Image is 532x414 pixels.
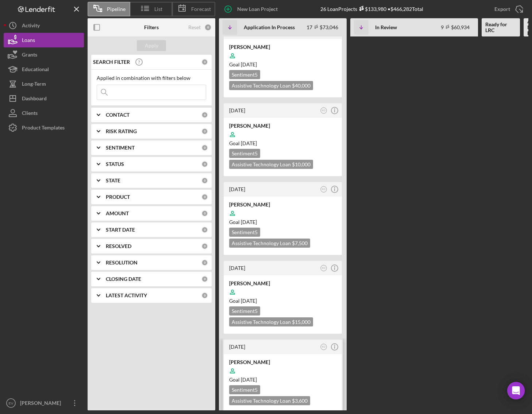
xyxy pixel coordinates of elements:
button: Loans [4,33,84,47]
a: [DATE]KG[PERSON_NAME]Goal [DATE]Sentiment5Assistive Technology Loan $3,600 [223,338,343,414]
time: 10/02/2025 [241,61,257,67]
span: Goal [229,140,257,146]
a: [DATE]KG[PERSON_NAME]Goal [DATE]Sentiment5Assistive Technology Loan $15,000 [223,260,343,335]
span: $3,600 [292,398,308,404]
span: $7,500 [292,240,308,246]
div: Export [494,2,510,16]
b: CONTACT [106,112,130,118]
div: Assistive Technology Loan [229,317,313,326]
button: Dashboard [4,91,84,106]
button: Educational [4,62,84,77]
span: Goal [229,376,257,383]
button: New Loan Project [219,2,285,16]
b: In Review [375,24,397,30]
b: SEARCH FILTER [93,59,130,65]
div: [PERSON_NAME] [229,201,336,208]
text: KG [322,345,325,348]
time: 2025-08-31 07:51 [229,186,245,192]
div: Assistive Technology Loan [229,81,313,90]
span: $40,000 [292,82,311,89]
b: AMOUNT [106,210,129,216]
div: 0 [201,144,208,151]
span: Goal [229,61,257,67]
b: CLOSING DATE [106,276,141,282]
b: Filters [144,24,159,30]
div: Grants [22,47,37,64]
b: LATEST ACTIVITY [106,293,147,298]
button: Clients [4,106,84,120]
div: Sentiment 5 [229,306,260,316]
div: 0 [201,112,208,118]
b: Application In Process [244,24,295,30]
span: Goal [229,298,257,304]
div: 0 [201,292,208,299]
div: Sentiment 5 [229,70,260,79]
button: Export [487,2,528,16]
div: 0 [201,227,208,233]
div: [PERSON_NAME] [229,43,336,51]
button: KG [319,185,329,194]
div: 26 Loan Projects • $466,282 Total [320,6,423,12]
b: STATUS [106,161,124,167]
text: KG [322,188,325,190]
span: $10,000 [292,161,311,167]
time: 2025-08-31 18:31 [229,107,245,113]
div: Sentiment 5 [229,385,260,394]
div: Assistive Technology Loan [229,396,310,405]
button: Apply [137,40,166,51]
text: KG [322,267,325,269]
b: START DATE [106,227,135,233]
div: Educational [22,62,49,78]
text: KG [322,109,325,112]
text: EV [9,401,14,405]
div: 0 [201,194,208,200]
button: KG [319,106,329,116]
div: Loans [22,33,35,49]
a: [DATE]KG[PERSON_NAME]Goal [DATE]Sentiment5Assistive Technology Loan $7,500 [223,181,343,256]
div: Assistive Technology Loan [229,239,310,248]
div: 0 [201,259,208,266]
div: Open Intercom Messenger [507,382,525,399]
b: PRODUCT [106,194,130,200]
div: [PERSON_NAME] [229,280,336,287]
span: Pipeline [107,6,126,12]
div: 0 [201,161,208,167]
button: KG [319,342,329,352]
div: Reset [188,24,201,30]
div: 0 [201,128,208,135]
b: RESOLVED [106,243,131,249]
div: Applied in combination with filters below [97,75,206,81]
div: 0 [201,210,208,217]
button: KG [319,263,329,273]
b: RESOLUTION [106,260,138,266]
a: [DATE]KG[PERSON_NAME]Goal [DATE]Sentiment5Assistive Technology Loan $40,000 [223,23,343,98]
div: Dashboard [22,91,47,108]
div: Long-Term [22,77,46,93]
div: 0 [201,59,208,65]
b: Ready for LRC [485,22,516,33]
b: SENTIMENT [106,145,135,151]
div: 0 [201,243,208,249]
button: Long-Term [4,77,84,91]
div: 0 [201,177,208,184]
div: 9 $60,934 [441,24,470,30]
div: 0 [201,276,208,282]
a: [DATE]KG[PERSON_NAME]Goal [DATE]Sentiment5Assistive Technology Loan $10,000 [223,102,343,177]
div: [PERSON_NAME] [229,359,336,366]
div: 17 $73,046 [307,24,338,30]
time: 09/30/2025 [241,140,257,146]
div: Clients [22,106,38,122]
span: $15,000 [292,319,311,325]
b: RISK RATING [106,128,137,134]
button: Activity [4,18,84,33]
span: List [154,6,162,12]
time: 2025-08-30 14:55 [229,265,245,271]
button: Product Templates [4,120,84,135]
div: Apply [145,40,158,51]
div: Activity [22,18,40,35]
